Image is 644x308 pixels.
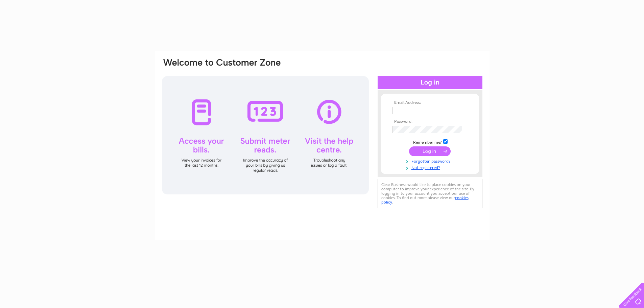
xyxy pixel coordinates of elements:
a: cookies policy [381,195,469,205]
th: Password: [391,119,469,124]
a: Not registered? [392,164,469,170]
a: Forgotten password? [392,158,469,164]
th: Email Address: [391,100,469,105]
td: Remember me? [391,138,469,145]
input: Submit [409,146,451,156]
div: Clear Business would like to place cookies on your computer to improve your experience of the sit... [378,179,482,208]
